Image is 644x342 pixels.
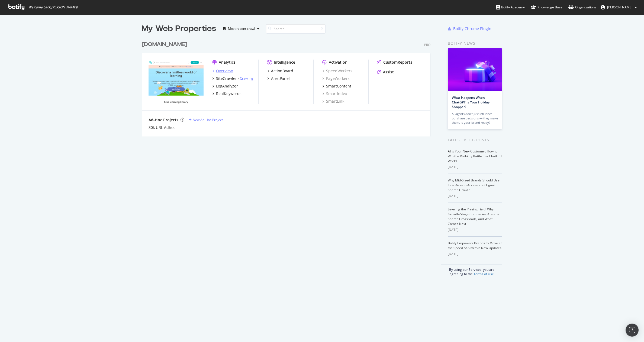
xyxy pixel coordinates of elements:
[452,95,490,109] a: What Happens When ChatGPT Is Your Holiday Shopper?
[28,5,78,9] span: Welcome back, [PERSON_NAME] !
[474,272,494,276] a: Terms of Use
[271,76,290,81] div: AlertPanel
[149,117,178,123] div: Ad-Hoc Projects
[448,227,502,232] div: [DATE]
[383,60,412,65] div: CustomReports
[453,26,491,31] div: Botify Chrome Plugin
[271,68,293,74] div: ActionBoard
[441,265,502,276] div: By using our Services, you are agreeing to the
[240,76,253,81] a: Crawling
[142,41,189,48] a: [DOMAIN_NAME]
[568,5,596,10] div: Organizations
[216,76,237,81] div: SiteCrawler
[326,83,351,89] div: SmartContent
[212,91,241,96] a: RealKeywords
[607,5,633,9] span: Sujun Zhu
[219,60,236,65] div: Analytics
[322,68,352,74] a: SpeedWorkers
[142,23,216,34] div: My Web Properties
[383,69,394,75] div: Assist
[424,43,430,47] div: Pro
[212,68,233,74] a: Overview
[448,178,500,192] a: Why Mid-Sized Brands Should Use IndexNow to Accelerate Organic Search Growth
[149,60,204,103] img: education.com
[448,137,502,143] div: Latest Blog Posts
[274,60,295,65] div: Intelligence
[448,207,499,226] a: Leveling the Playing Field: Why Growth-Stage Companies Are at a Search Crossroads, and What Comes...
[626,324,639,337] div: Open Intercom Messenger
[266,24,326,34] input: Search
[238,76,253,81] div: -
[322,91,347,96] a: SmartIndex
[142,34,435,136] div: grid
[377,69,394,75] a: Assist
[448,252,502,256] div: [DATE]
[267,76,290,81] a: AlertPanel
[531,5,562,10] div: Knowledge Base
[142,41,187,48] div: [DOMAIN_NAME]
[377,60,412,65] a: CustomReports
[212,76,253,81] a: SiteCrawler- Crawling
[216,83,238,89] div: LogAnalyzer
[216,91,241,96] div: RealKeywords
[448,40,502,46] div: Botify news
[448,194,502,198] div: [DATE]
[448,48,502,91] img: What Happens When ChatGPT Is Your Holiday Shopper?
[149,125,175,130] a: 30k URL Adhoc
[193,118,223,122] div: New Ad-Hoc Project
[448,149,502,163] a: AI Is Your New Customer: How to Win the Visibility Battle in a ChatGPT World
[212,83,238,89] a: LogAnalyzer
[189,118,223,122] a: New Ad-Hoc Project
[322,99,344,104] a: SmartLink
[322,83,351,89] a: SmartContent
[448,165,502,170] div: [DATE]
[596,3,641,12] button: [PERSON_NAME]
[448,241,502,250] a: Botify Empowers Brands to Move at the Speed of AI with 6 New Updates
[267,68,293,74] a: ActionBoard
[221,24,262,33] button: Most recent crawl
[496,5,525,10] div: Botify Academy
[322,76,350,81] a: PageWorkers
[216,68,233,74] div: Overview
[448,26,491,31] a: Botify Chrome Plugin
[329,60,347,65] div: Activation
[452,112,498,125] div: AI agents don’t just influence purchase decisions — they make them. Is your brand ready?
[228,27,255,30] div: Most recent crawl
